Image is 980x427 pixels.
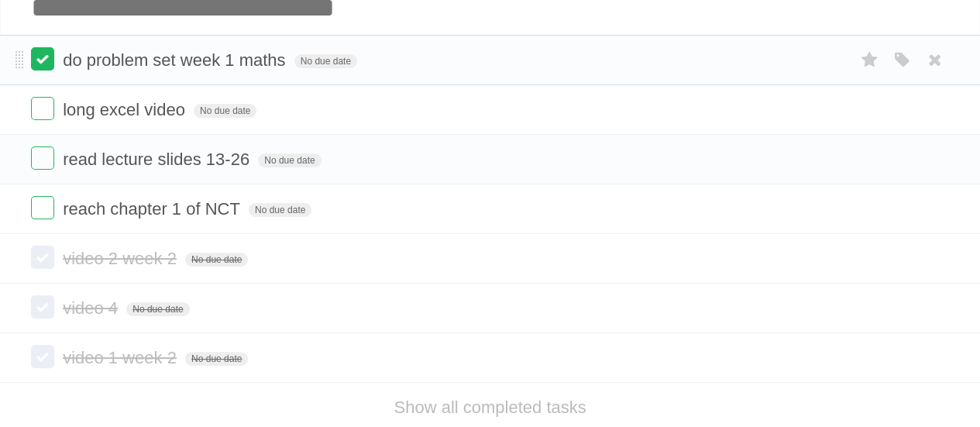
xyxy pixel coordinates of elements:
span: No due date [126,302,189,316]
span: No due date [258,153,321,167]
label: Star task [854,47,884,73]
span: No due date [249,203,311,217]
label: Done [31,146,54,170]
label: Done [31,345,54,368]
span: read lecture slides 13-26 [63,150,253,169]
span: No due date [294,54,357,68]
span: do problem set week 1 maths [63,50,289,70]
label: Done [31,97,54,120]
span: reach chapter 1 of NCT [63,199,244,219]
span: video 4 [63,298,122,318]
span: No due date [194,104,256,118]
span: video 2 week 2 [63,249,181,268]
label: Done [31,196,54,219]
a: Show all completed tasks [394,398,586,417]
span: long excel video [63,100,189,119]
label: Done [31,295,54,319]
label: Done [31,47,54,71]
span: No due date [185,253,248,267]
span: No due date [185,352,248,366]
span: video 1 week 2 [63,348,181,367]
label: Done [31,246,54,269]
